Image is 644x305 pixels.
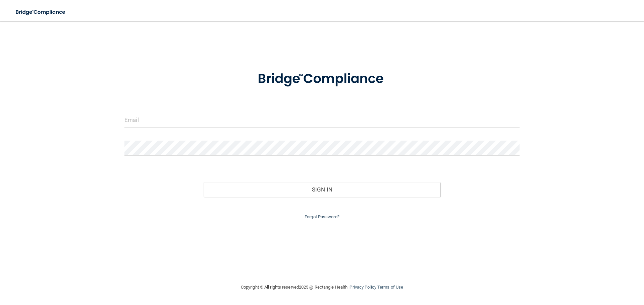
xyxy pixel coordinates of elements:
[244,62,400,96] img: bridge_compliance_login_screen.278c3ca4.svg
[124,112,520,128] input: Email
[10,5,72,19] img: bridge_compliance_login_screen.278c3ca4.svg
[305,214,339,219] a: Forgot Password?
[377,285,403,290] a: Terms of Use
[204,182,441,197] button: Sign In
[350,285,376,290] a: Privacy Policy
[200,277,444,298] div: Copyright © All rights reserved 2025 @ Rectangle Health | |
